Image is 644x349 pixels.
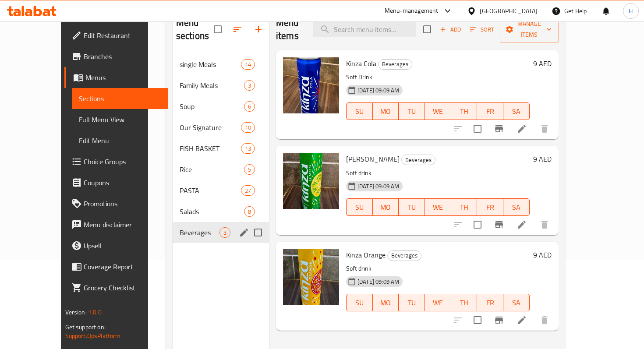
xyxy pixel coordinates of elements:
div: items [244,164,255,175]
span: MO [376,296,396,309]
div: Menu-management [385,6,439,16]
span: Grocery Checklist [84,282,161,293]
img: Kinza Cola [283,57,339,113]
div: items [244,206,255,217]
a: Choice Groups [64,151,168,172]
span: SU [350,201,369,214]
a: Branches [64,46,168,67]
button: Sort [468,23,496,36]
a: Full Menu View [72,109,168,130]
a: Grocery Checklist [64,277,168,298]
span: Manage items [507,18,552,40]
span: TU [402,201,421,214]
button: WE [425,102,451,120]
span: 6 [244,102,255,111]
span: 27 [241,187,255,195]
span: Kinza Orange [346,248,386,261]
button: delete [534,214,555,235]
div: Soup6 [173,96,269,117]
span: Version: [65,307,87,318]
a: Upsell [64,235,168,256]
span: MO [376,105,396,118]
button: TU [399,198,425,216]
div: Our Signature [180,122,241,133]
span: WE [428,105,448,118]
span: Beverages [180,227,219,238]
span: WE [428,201,448,214]
span: [DATE] 09:09 AM [354,278,403,286]
a: Promotions [64,193,168,214]
button: delete [534,118,555,139]
span: 8 [244,208,255,216]
button: FR [477,102,503,120]
div: Beverages [387,250,421,261]
div: Salads [180,206,244,217]
button: Branch-specific-item [488,310,510,331]
span: Beverages [379,59,412,69]
a: Edit menu item [517,315,527,325]
button: TH [451,294,478,311]
button: Branch-specific-item [488,118,510,139]
button: TH [451,198,478,216]
button: SA [503,198,530,216]
span: FR [481,105,500,118]
span: H [629,6,633,16]
h6: 9 AED [533,153,552,165]
span: Select section [418,20,436,39]
span: PASTA [180,185,241,196]
p: Soft drink [346,263,530,274]
a: Menu disclaimer [64,214,168,235]
span: TH [455,296,474,309]
div: items [241,185,255,196]
button: MO [373,198,399,216]
button: WE [425,198,451,216]
div: PASTA27 [173,180,269,201]
button: WE [425,294,451,311]
span: Sort items [464,23,500,36]
span: single Meals [180,59,241,70]
button: delete [534,310,555,331]
div: items [219,227,230,238]
span: FR [481,201,500,214]
a: Support.OpsPlatform [65,330,121,342]
span: Add [439,25,462,35]
a: Edit Menu [72,130,168,151]
span: Beverages [402,155,435,165]
span: Coupons [84,177,161,188]
div: Salads8 [173,201,269,222]
span: 1.0.0 [88,307,102,318]
span: Beverages [388,250,421,261]
span: 13 [241,145,255,153]
span: SA [507,105,526,118]
a: Coupons [64,172,168,193]
button: SA [503,294,530,311]
button: SU [346,102,373,120]
div: Rice5 [173,159,269,180]
button: MO [373,294,399,311]
span: 3 [244,81,255,90]
p: Soft Drink [346,72,530,83]
button: edit [237,226,251,239]
span: Select to update [468,120,487,138]
div: Family Meals [180,80,244,91]
span: Upsell [84,240,161,251]
span: 14 [241,60,255,69]
div: Beverages [401,155,435,165]
span: FISH BASKET [180,143,241,154]
span: Edit Restaurant [84,30,161,41]
span: Edit Menu [79,135,161,146]
span: [DATE] 09:09 AM [354,86,403,95]
h6: 9 AED [533,249,552,261]
span: Sort sections [227,19,248,40]
button: TU [399,294,425,311]
span: SA [507,201,526,214]
span: [DATE] 09:09 AM [354,182,403,190]
span: Get support on: [65,321,106,333]
button: Add section [248,19,269,40]
a: Menus [64,67,168,88]
span: Kinza Cola [346,57,376,70]
button: FR [477,294,503,311]
span: Branches [84,51,161,62]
